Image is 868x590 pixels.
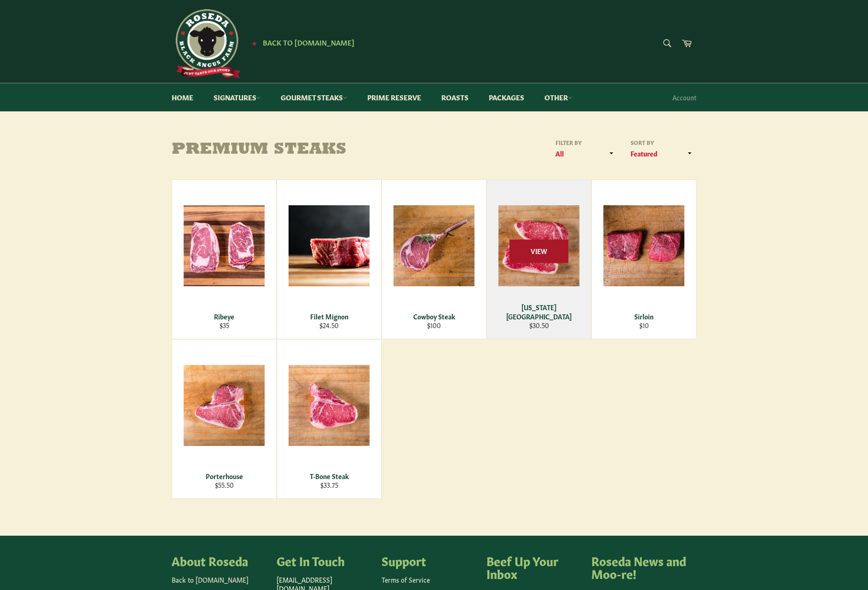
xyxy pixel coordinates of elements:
[598,321,690,330] div: $10
[486,179,591,339] a: New York Strip [US_STATE][GEOGRAPHIC_DATA] $30.50 View
[480,83,533,111] a: Packages
[598,312,690,321] div: Sirloin
[283,472,376,480] div: T-Bone Steak
[178,472,271,480] div: Porterhouse
[486,554,582,579] h4: Beef Up Your Inbox
[388,312,480,321] div: Cowboy Steak
[393,205,475,286] img: Cowboy Steak
[627,139,696,146] label: Sort by
[272,83,356,111] a: Gourmet Steaks
[382,179,486,339] a: Cowboy Steak Cowboy Steak $100
[668,84,701,111] a: Account
[591,554,687,579] h4: Roseda News and Moo-re!
[172,179,277,339] a: Ribeye Ribeye $35
[509,239,568,263] span: View
[283,480,376,489] div: $33.75
[172,575,249,584] a: Back to [DOMAIN_NAME]
[289,205,370,286] img: Filet Mignon
[172,141,434,159] h1: Premium Steaks
[591,179,696,339] a: Sirloin Sirloin $10
[178,480,271,489] div: $55.50
[162,83,203,111] a: Home
[283,321,376,330] div: $24.50
[535,83,581,111] a: Other
[184,205,265,286] img: Ribeye
[277,339,382,499] a: T-Bone Steak T-Bone Steak $33.75
[247,39,354,46] a: ★ Back to [DOMAIN_NAME]
[603,205,684,286] img: Sirloin
[172,9,241,78] img: Roseda Beef
[382,575,430,584] a: Terms of Service
[263,37,354,47] span: Back to [DOMAIN_NAME]
[277,179,382,339] a: Filet Mignon Filet Mignon $24.50
[432,83,478,111] a: Roasts
[178,321,271,330] div: $35
[289,365,370,446] img: T-Bone Steak
[283,312,376,321] div: Filet Mignon
[382,554,477,567] h4: Support
[552,139,618,146] label: Filter by
[184,365,265,446] img: Porterhouse
[172,339,277,499] a: Porterhouse Porterhouse $55.50
[172,554,267,567] h4: About Roseda
[358,83,430,111] a: Prime Reserve
[204,83,270,111] a: Signatures
[493,303,585,321] div: [US_STATE][GEOGRAPHIC_DATA]
[252,39,257,46] span: ★
[178,312,271,321] div: Ribeye
[277,554,372,567] h4: Get In Touch
[388,321,480,330] div: $100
